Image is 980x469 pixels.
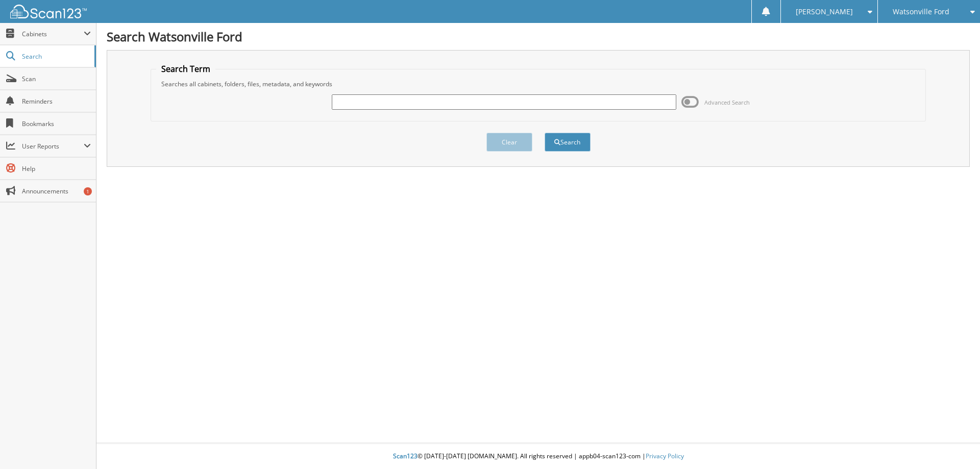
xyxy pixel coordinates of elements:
[22,30,84,38] span: Cabinets
[156,63,215,75] legend: Search Term
[393,452,418,460] span: Scan123
[10,5,87,18] img: scan123-logo-white.svg
[22,119,91,128] span: Bookmarks
[22,97,91,106] span: Reminders
[704,98,750,106] span: Advanced Search
[486,133,532,152] button: Clear
[156,80,921,88] div: Searches all cabinets, folders, files, metadata, and keywords
[22,164,91,173] span: Help
[893,9,949,15] span: Watsonville Ford
[22,52,89,61] span: Search
[22,187,91,195] span: Announcements
[796,9,853,15] span: [PERSON_NAME]
[22,75,91,83] span: Scan
[22,142,84,151] span: User Reports
[545,133,591,152] button: Search
[107,28,970,45] h1: Search Watsonville Ford
[646,452,684,460] a: Privacy Policy
[84,187,92,195] div: 1
[96,444,980,469] div: © [DATE]-[DATE] [DOMAIN_NAME]. All rights reserved | appb04-scan123-com |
